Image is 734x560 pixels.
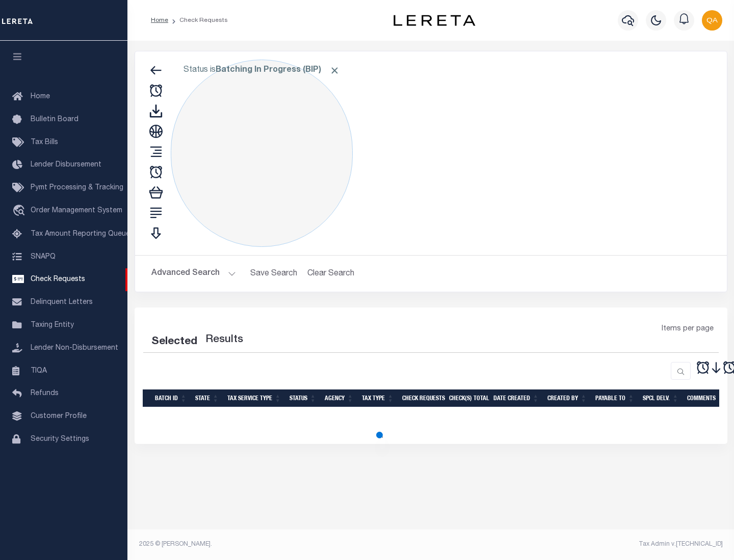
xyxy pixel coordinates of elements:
[223,389,285,407] th: Tax Service Type
[168,16,228,25] li: Check Requests
[31,436,89,443] span: Security Settings
[438,540,723,549] div: Tax Admin v.[TECHNICAL_ID]
[639,389,683,407] th: Spcl Delv.
[31,276,85,283] span: Check Requests
[394,15,475,26] img: logo-dark.svg
[31,299,93,306] span: Delinquent Letters
[151,264,236,284] button: Advanced Search
[662,324,714,335] span: Items per page
[244,264,303,284] button: Save Search
[31,413,87,420] span: Customer Profile
[171,60,353,247] div: Click to Edit
[31,322,74,329] span: Taxing Entity
[358,389,398,407] th: Tax Type
[191,389,223,407] th: State
[151,389,191,407] th: Batch Id
[303,264,359,284] button: Clear Search
[702,10,722,31] img: svg+xml;base64,PHN2ZyB4bWxucz0iaHR0cDovL3d3dy53My5vcmcvMjAwMC9zdmciIHBvaW50ZXItZXZlbnRzPSJub25lIi...
[31,116,78,123] span: Bulletin Board
[151,17,168,23] a: Home
[321,389,358,407] th: Agency
[31,161,101,169] span: Lender Disbursement
[205,332,243,348] label: Results
[31,345,118,352] span: Lender Non-Disbursement
[31,367,47,374] span: TIQA
[591,389,639,407] th: Payable To
[31,390,59,397] span: Refunds
[543,389,591,407] th: Created By
[489,389,543,407] th: Date Created
[12,205,29,218] i: travel_explore
[445,389,489,407] th: Check(s) Total
[132,540,431,549] div: 2025 © [PERSON_NAME].
[31,184,123,191] span: Pymt Processing & Tracking
[683,389,729,407] th: Comments
[329,65,340,76] span: Click to Remove
[31,231,130,238] span: Tax Amount Reporting Queue
[31,93,50,100] span: Home
[216,66,340,74] b: Batching In Progress (BIP)
[31,139,58,146] span: Tax Bills
[151,334,197,350] div: Selected
[398,389,445,407] th: Check Requests
[285,389,321,407] th: Status
[31,253,56,260] span: SNAPQ
[31,207,122,214] span: Order Management System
